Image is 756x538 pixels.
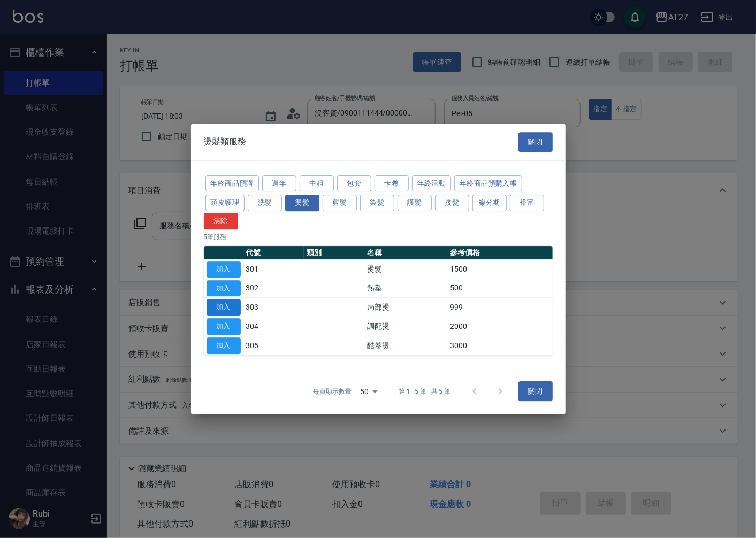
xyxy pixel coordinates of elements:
button: 裕富 [510,195,544,211]
td: 局部燙 [364,298,447,317]
button: 年終商品預購入帳 [454,175,522,192]
td: 酷卷燙 [364,336,447,355]
button: 卡卷 [375,175,409,192]
button: 染髮 [360,195,394,211]
button: 護髮 [398,195,432,211]
button: 過年 [262,175,296,192]
button: 包套 [337,175,371,192]
th: 名稱 [364,246,447,260]
button: 剪髮 [323,195,357,211]
button: 中租 [300,175,334,192]
th: 代號 [243,246,304,260]
th: 類別 [304,246,364,260]
button: 關閉 [518,382,553,402]
td: 999 [447,298,553,317]
button: 接髮 [435,195,469,211]
button: 年終商品預購 [205,175,259,192]
th: 參考價格 [447,246,553,260]
td: 305 [243,336,304,355]
button: 加入 [207,261,241,278]
button: 樂分期 [472,195,507,211]
td: 301 [243,259,304,279]
button: 年終活動 [412,175,452,192]
td: 調配燙 [364,317,447,336]
button: 加入 [207,280,241,297]
button: 洗髮 [248,195,282,211]
td: 500 [447,279,553,298]
td: 302 [243,279,304,298]
td: 304 [243,317,304,336]
td: 燙髮 [364,259,447,279]
button: 頭皮護理 [205,195,245,211]
button: 燙髮 [285,195,319,211]
div: 50 [356,377,381,406]
p: 第 1–5 筆 共 5 筆 [399,387,450,396]
p: 每頁顯示數量 [313,387,352,396]
button: 清除 [204,213,238,229]
span: 燙髮類服務 [204,136,247,147]
td: 3000 [447,336,553,355]
td: 1500 [447,259,553,279]
button: 加入 [207,318,241,335]
button: 加入 [207,299,241,316]
td: 2000 [447,317,553,336]
button: 關閉 [518,132,553,152]
button: 加入 [207,337,241,354]
p: 5 筆服務 [204,232,553,242]
td: 303 [243,298,304,317]
td: 熱塑 [364,279,447,298]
